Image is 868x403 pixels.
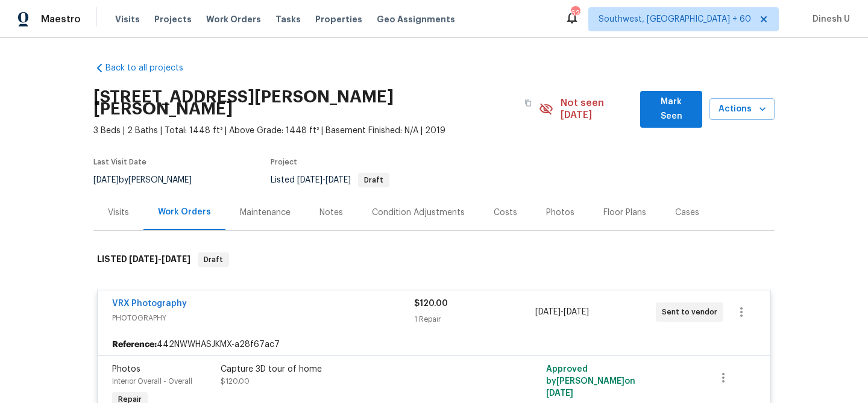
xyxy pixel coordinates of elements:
[240,207,291,219] div: Maintenance
[112,378,192,385] span: Interior Overall - Overall
[546,389,573,398] span: [DATE]
[158,206,211,218] div: Work Orders
[319,207,343,219] div: Notes
[271,158,297,166] span: Project
[494,207,517,219] div: Costs
[154,13,192,25] span: Projects
[808,13,850,25] span: Dinesh U
[325,176,351,184] span: [DATE]
[564,308,589,316] span: [DATE]
[719,102,765,117] span: Actions
[603,207,646,219] div: Floor Plans
[546,207,574,219] div: Photos
[675,207,699,219] div: Cases
[221,378,250,385] span: $120.00
[275,15,301,23] span: Tasks
[93,62,209,74] a: Back to all projects
[129,255,158,263] span: [DATE]
[517,92,539,114] button: Copy Address
[112,312,414,324] span: PHOTOGRAPHY
[108,207,129,219] div: Visits
[41,13,81,25] span: Maestro
[414,313,535,325] div: 1 Repair
[546,365,635,398] span: Approved by [PERSON_NAME] on
[112,299,187,308] a: VRX Photography
[662,306,722,318] span: Sent to vendor
[271,176,389,184] span: Listed
[297,176,322,184] span: [DATE]
[640,91,702,128] button: Mark Seen
[199,254,228,266] span: Draft
[97,252,190,267] h6: LISTED
[115,13,140,25] span: Visits
[221,363,485,375] div: Capture 3D tour of home
[297,176,351,184] span: -
[571,7,579,19] div: 625
[414,299,448,308] span: $120.00
[112,339,157,351] b: Reference:
[206,13,261,25] span: Work Orders
[93,176,119,184] span: [DATE]
[599,13,751,25] span: Southwest, [GEOGRAPHIC_DATA] + 60
[650,95,693,124] span: Mark Seen
[93,173,206,187] div: by [PERSON_NAME]
[93,158,146,166] span: Last Visit Date
[561,97,634,121] span: Not seen [DATE]
[315,13,362,25] span: Properties
[112,365,140,373] span: Photos
[93,91,517,115] h2: [STREET_ADDRESS][PERSON_NAME][PERSON_NAME]
[359,177,388,184] span: Draft
[129,255,190,263] span: -
[377,13,455,25] span: Geo Assignments
[535,306,589,318] span: -
[535,308,561,316] span: [DATE]
[162,255,190,263] span: [DATE]
[93,125,539,137] span: 3 Beds | 2 Baths | Total: 1448 ft² | Above Grade: 1448 ft² | Basement Finished: N/A | 2019
[709,98,775,120] button: Actions
[372,207,465,219] div: Condition Adjustments
[98,334,770,355] div: 442NWWHASJKMX-a28f67ac7
[93,240,775,279] div: LISTED [DATE]-[DATE]Draft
